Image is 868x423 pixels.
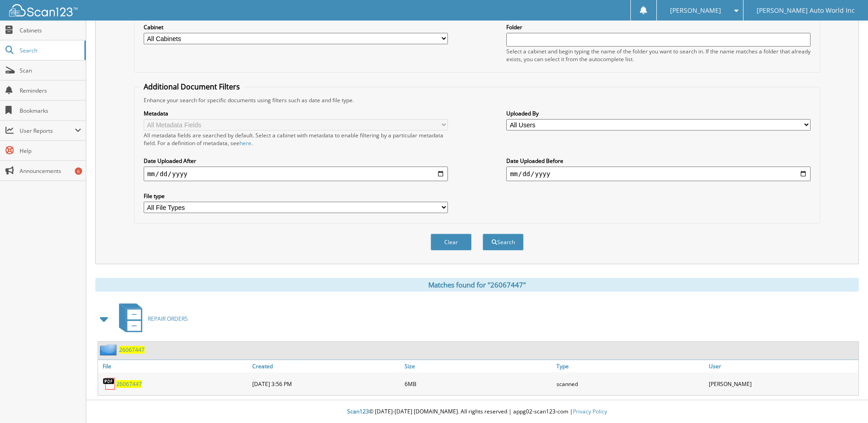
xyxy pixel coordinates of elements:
div: 6 [75,167,82,175]
div: [DATE] 3:56 PM [250,375,402,393]
div: Select a cabinet and begin typing the name of the folder you want to search in. If the name match... [506,47,811,63]
label: File type [144,192,448,200]
div: scanned [554,375,706,393]
span: Scan [20,67,81,74]
button: Clear [431,234,472,251]
label: Metadata [144,110,448,117]
span: REPAIR ORDERS [148,315,188,323]
span: Help [20,147,81,155]
div: 6MB [402,375,554,393]
label: Folder [506,23,811,31]
div: Enhance your search for specific documents using filters such as date and file type. [139,96,816,104]
a: REPAIR ORDERS [114,301,188,337]
span: Search [20,47,80,54]
label: Date Uploaded Before [506,157,811,165]
img: folder2.png [100,344,119,355]
div: [PERSON_NAME] [707,375,858,393]
div: Matches found for "26067447" [95,278,859,292]
button: Search [483,234,524,251]
div: © [DATE]-[DATE] [DOMAIN_NAME]. All rights reserved | appg02-scan123-com | [86,401,868,423]
a: here [239,139,251,147]
input: start [144,167,448,181]
span: [PERSON_NAME] Auto World Inc [757,8,855,13]
a: 26067447 [119,346,145,354]
span: User Reports [20,127,75,135]
a: Size [402,360,554,372]
a: Privacy Policy [573,407,607,415]
div: All metadata fields are searched by default. Select a cabinet with metadata to enable filtering b... [144,131,448,147]
label: Date Uploaded After [144,157,448,165]
a: Type [554,360,706,372]
a: File [98,360,250,372]
label: Cabinet [144,23,448,31]
span: Bookmarks [20,107,81,115]
a: User [707,360,858,372]
img: scan123-logo-white.svg [9,4,78,16]
span: Reminders [20,87,81,94]
iframe: Chat Widget [822,379,868,423]
legend: Additional Document Filters [139,82,244,92]
a: Created [250,360,402,372]
label: Uploaded By [506,110,811,117]
span: Scan123 [347,407,369,415]
img: PDF.png [103,377,116,391]
span: [PERSON_NAME] [670,8,721,13]
span: Announcements [20,167,81,175]
span: Cabinets [20,26,81,34]
input: end [506,167,811,181]
a: 26067447 [116,380,142,388]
